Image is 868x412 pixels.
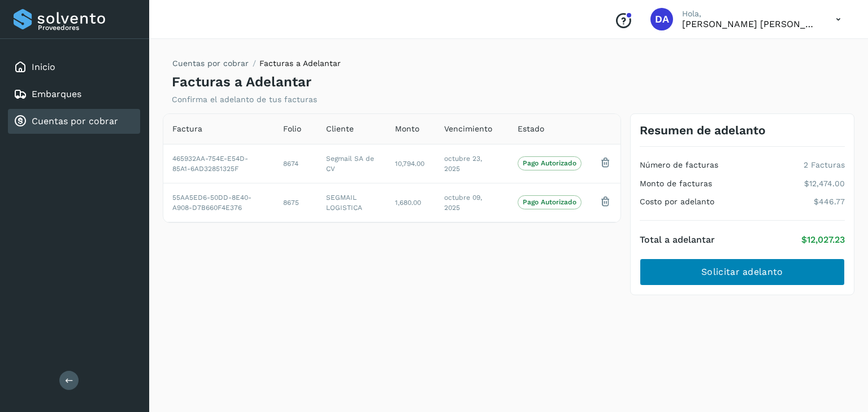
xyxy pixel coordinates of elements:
[640,197,714,207] h4: Costo por adelanto
[8,55,140,80] div: Inicio
[395,199,421,207] span: 1,680.00
[640,123,766,137] h3: Resumen de adelanto
[172,95,317,104] p: Confirma el adelanto de tus facturas
[8,82,140,107] div: Embarques
[8,109,140,134] div: Cuentas por cobrar
[395,123,419,135] span: Monto
[259,59,341,68] span: Facturas a Adelantar
[518,123,544,135] span: Estado
[640,258,845,286] button: Solicitar adelanto
[444,123,492,135] span: Vencimiento
[804,160,845,170] p: 2 Facturas
[523,198,576,206] p: Pago Autorizado
[444,194,482,212] span: octubre 09, 2025
[172,58,341,74] nav: breadcrumb
[804,179,845,189] p: $12,474.00
[32,62,55,72] a: Inicio
[32,116,118,126] a: Cuentas por cobrar
[523,159,576,167] p: Pago Autorizado
[317,144,385,183] td: Segmail SA de CV
[163,183,274,222] td: 55AA5ED6-50DD-8E40-A908-D7B660F4E376
[682,9,818,19] p: Hola,
[172,59,249,68] a: Cuentas por cobrar
[32,89,81,99] a: Embarques
[283,123,301,135] span: Folio
[172,123,202,135] span: Factura
[395,160,424,168] span: 10,794.00
[38,24,136,32] p: Proveedores
[814,197,845,207] p: $446.77
[640,160,718,170] h4: Número de facturas
[444,155,482,173] span: octubre 23, 2025
[163,144,274,183] td: 465932AA-754E-E54D-85A1-6AD32851325F
[326,123,354,135] span: Cliente
[274,183,317,222] td: 8675
[274,144,317,183] td: 8674
[682,19,818,29] p: DIANA ARGELIA RUIZ CORTES
[640,179,712,189] h4: Monto de facturas
[317,183,385,222] td: SEGMAIL LOGISTICA
[701,266,783,278] span: Solicitar adelanto
[801,234,845,245] p: $12,027.23
[172,74,311,90] h4: Facturas a Adelantar
[640,234,715,245] h4: Total a adelantar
